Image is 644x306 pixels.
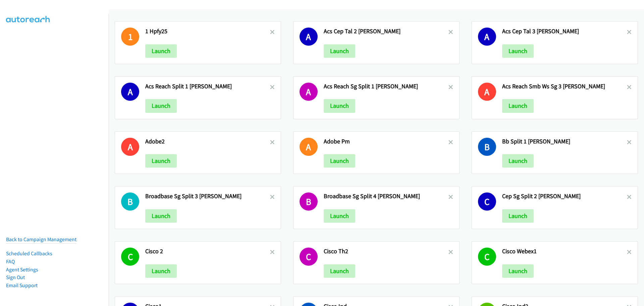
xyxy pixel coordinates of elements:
[145,192,270,200] h2: Broadbase Sg Split 3 [PERSON_NAME]
[502,192,627,200] h2: Cep Sg Split 2 [PERSON_NAME]
[478,138,496,156] h1: B
[121,138,139,156] h1: A
[324,99,355,113] button: Launch
[6,282,38,289] a: Email Support
[145,154,177,168] button: Launch
[145,99,177,113] button: Launch
[478,83,496,101] h1: A
[121,248,139,266] h1: C
[300,83,318,101] h1: A
[145,248,270,255] h2: Cisco 2
[502,138,627,145] h2: Bb Split 1 [PERSON_NAME]
[145,83,270,90] h2: Acs Reach Split 1 [PERSON_NAME]
[478,248,496,266] h1: C
[6,258,15,265] a: FAQ
[324,83,448,90] h2: Acs Reach Sg Split 1 [PERSON_NAME]
[145,28,270,35] h2: 1 Hpfy25
[502,44,534,58] button: Launch
[502,99,534,113] button: Launch
[502,209,534,223] button: Launch
[502,154,534,168] button: Launch
[502,264,534,278] button: Launch
[300,28,318,46] h1: A
[300,138,318,156] h1: A
[121,28,139,46] h1: 1
[324,209,355,223] button: Launch
[324,192,448,200] h2: Broadbase Sg Split 4 [PERSON_NAME]
[300,248,318,266] h1: C
[145,264,177,278] button: Launch
[502,83,627,90] h2: Acs Reach Smb Ws Sg 3 [PERSON_NAME]
[6,266,38,273] a: Agent Settings
[6,236,76,243] a: Back to Campaign Management
[324,154,355,168] button: Launch
[324,248,448,255] h2: Cisco Th2
[6,250,52,257] a: Scheduled Callbacks
[300,192,318,211] h1: B
[502,248,627,255] h2: Cisco Webex1
[6,274,25,280] a: Sign Out
[121,192,139,211] h1: B
[145,209,177,223] button: Launch
[478,192,496,211] h1: C
[324,44,355,58] button: Launch
[145,138,270,145] h2: Adobe2
[478,28,496,46] h1: A
[324,264,355,278] button: Launch
[145,44,177,58] button: Launch
[121,83,139,101] h1: A
[502,28,627,35] h2: Acs Cep Tal 3 [PERSON_NAME]
[324,138,448,145] h2: Adobe Pm
[324,28,448,35] h2: Acs Cep Tal 2 [PERSON_NAME]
